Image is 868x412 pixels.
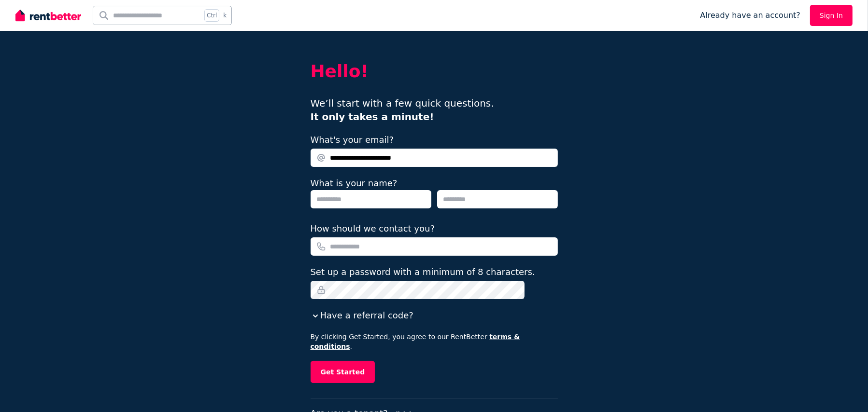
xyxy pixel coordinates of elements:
b: It only takes a minute! [311,111,434,123]
span: Ctrl [204,9,219,22]
img: RentBetter [15,8,81,23]
button: Have a referral code? [311,309,413,322]
label: What is your name? [311,178,398,188]
label: What's your email? [311,133,394,147]
label: How should we contact you? [311,222,435,235]
span: Already have an account? [700,10,800,21]
a: terms & conditions [311,333,520,350]
label: Set up a password with a minimum of 8 characters. [311,265,535,279]
span: We’ll start with a few quick questions. [311,97,494,123]
a: Sign In [810,5,853,26]
p: By clicking Get Started, you agree to our RentBetter . [311,332,558,351]
span: k [223,12,227,19]
h2: Hello! [311,62,558,81]
button: Get Started [311,361,375,383]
